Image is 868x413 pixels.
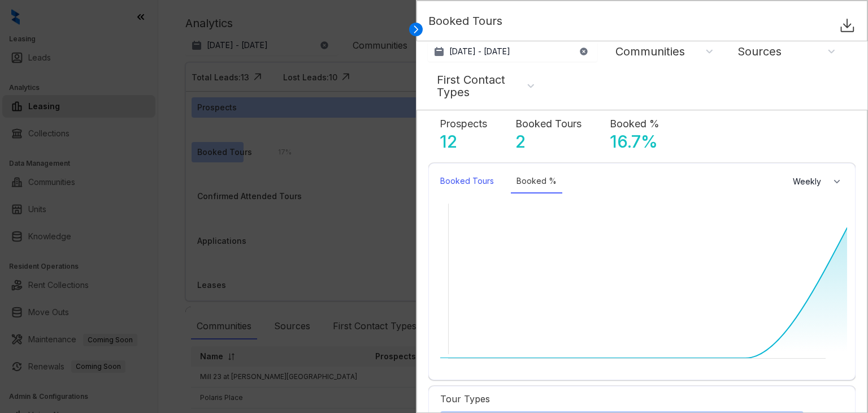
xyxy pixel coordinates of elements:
p: Prospects [440,116,487,131]
div: Booked % [511,169,562,193]
p: 16.7 % [610,131,658,152]
p: Booked Tours [515,116,581,131]
p: 2 [515,131,526,152]
div: Range [435,261,445,282]
p: Booked % [610,116,659,131]
button: [DATE] - [DATE] [428,41,597,62]
div: First Contact Types [437,74,528,98]
div: Sources [737,45,782,58]
p: Booked Tours [428,12,502,38]
div: Communities [615,45,685,58]
p: [DATE] - [DATE] [449,46,510,57]
img: Download [839,17,856,34]
div: Booked Tours [435,169,500,193]
div: Dates [435,364,849,375]
p: 12 [440,131,457,152]
button: Weekly [786,171,849,192]
div: Tour Types [440,386,844,411]
span: Weekly [793,176,827,187]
